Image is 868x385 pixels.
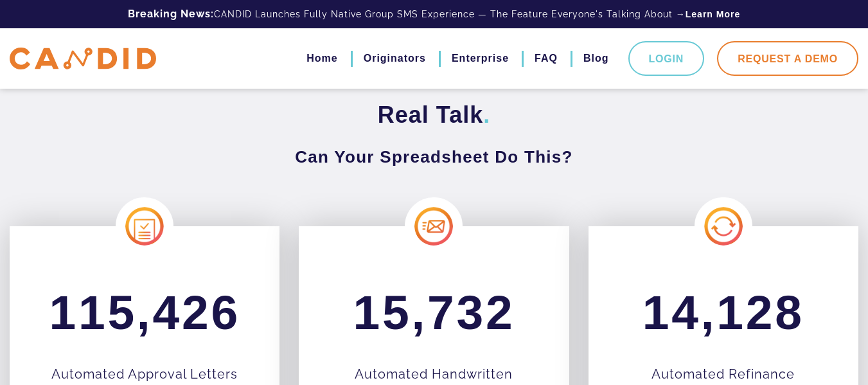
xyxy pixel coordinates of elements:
a: Login [628,41,705,76]
span: 115,426 [49,285,240,339]
span: . [483,102,490,128]
a: FAQ [535,48,558,69]
span: 14,128 [642,285,804,339]
b: Breaking News: [128,8,214,20]
h3: Can Your Spreadsheet Do This? [10,145,858,168]
a: Home [306,48,337,69]
a: Learn More [686,8,740,21]
span: 15,732 [353,285,515,339]
a: Originators [364,48,426,69]
img: CANDID APP [10,48,156,70]
a: Request A Demo [717,41,858,76]
h2: Real Talk [10,100,858,130]
a: Blog [583,48,609,69]
a: Enterprise [452,48,509,69]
